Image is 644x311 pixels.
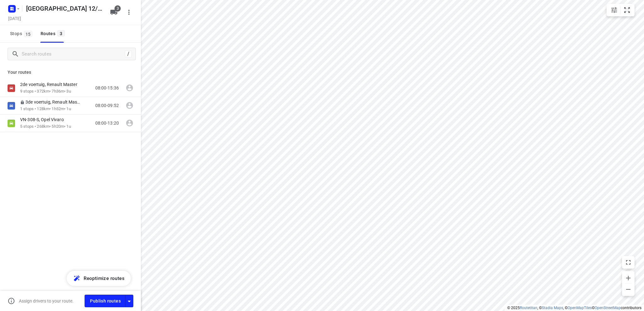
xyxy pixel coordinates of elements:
[123,99,136,112] span: Assign driver
[95,102,119,109] p: 08:00-09:52
[114,5,121,12] span: 3
[95,85,119,91] p: 08:00-15:36
[24,31,32,37] span: 15
[20,106,87,112] p: 1 stops • 128km • 1h52m • 1u
[621,4,633,16] button: Fit zoom
[20,82,81,87] p: 2de voertuig, Renault Master
[6,15,24,22] h5: [DATE]
[607,4,635,16] div: small contained button group
[41,30,67,38] div: Routes
[125,51,132,57] div: /
[85,295,125,307] button: Publish routes
[542,306,563,310] a: Stadia Maps
[22,49,125,59] input: Search routes
[108,6,120,19] button: 3
[8,69,133,76] p: Your routes
[568,306,592,310] a: OpenMapTiles
[125,297,133,305] div: Driver app settings
[90,297,121,305] span: Publish routes
[20,124,71,130] p: 5 stops • 268km • 5h20m • 1u
[20,117,68,122] p: VN-308-S, Opel Vivaro
[57,30,65,36] span: 3
[123,82,136,94] span: Assign driver
[20,99,85,105] p: 3de voertuig, Renault Master
[595,306,621,310] a: OpenStreetMap
[19,298,74,303] p: Assign drivers to your route.
[123,117,136,129] span: Assign driver
[24,3,105,13] h5: Rename
[95,120,119,126] p: 08:00-13:20
[507,306,641,310] li: © 2025 , © , © © contributors
[67,271,131,286] button: Reoptimize routes
[10,30,34,38] span: Stops
[608,4,620,16] button: Map settings
[20,88,84,94] p: 9 stops • 372km • 7h36m • 3u
[520,306,537,310] a: Routetitan
[84,274,125,282] span: Reoptimize routes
